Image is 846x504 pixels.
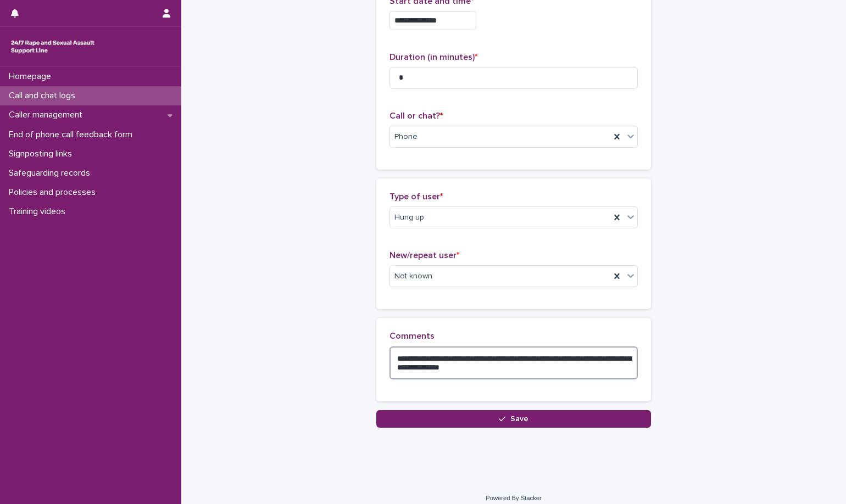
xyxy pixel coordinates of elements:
span: Hung up [394,212,424,223]
p: Policies and processes [4,187,104,198]
img: rhQMoQhaT3yELyF149Cw [9,36,97,58]
p: Training videos [4,206,74,217]
p: Signposting links [4,149,81,159]
p: Homepage [4,71,60,82]
span: Comments [389,332,435,340]
p: End of phone call feedback form [4,130,141,140]
span: Call or chat? [389,111,443,120]
button: Save [376,410,651,428]
span: Save [510,415,528,423]
span: Phone [394,131,418,143]
p: Safeguarding records [4,168,99,178]
a: Powered By Stacker [486,495,541,501]
p: Call and chat logs [4,91,84,101]
p: Caller management [4,110,91,120]
span: Type of user [389,192,443,201]
span: Not known [394,271,432,282]
span: Duration (in minutes) [389,53,477,61]
span: New/repeat user [389,251,459,260]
